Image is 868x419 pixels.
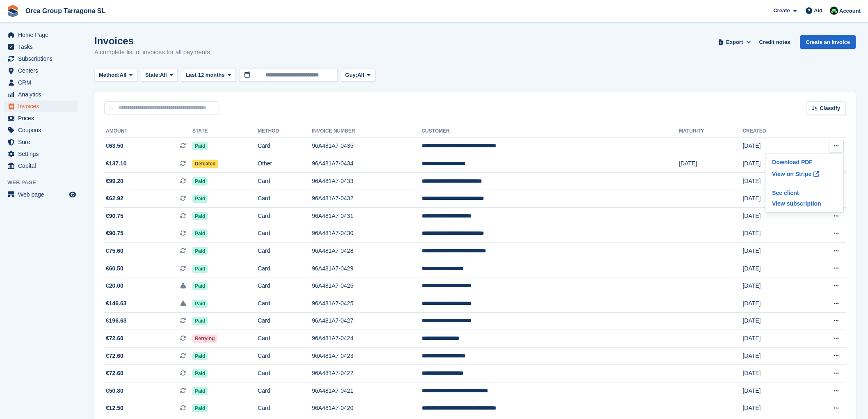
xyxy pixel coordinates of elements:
[312,195,353,201] font: 96A481A7-0432
[195,231,205,236] font: Paid
[773,7,790,14] font: Create
[839,8,861,14] font: Account
[99,72,120,78] font: Method:
[806,39,850,45] font: Create an invoice
[312,142,353,149] font: 96A481A7-0435
[18,103,39,110] font: Invoices
[120,72,127,78] font: All
[94,35,134,46] font: Invoices
[4,136,78,148] a: menu
[195,318,205,324] font: Paid
[94,69,137,82] button: Method: All
[4,112,78,124] a: menu
[814,7,822,14] font: Aid
[18,55,53,62] font: Subscriptions
[195,405,205,411] font: Paid
[258,282,270,289] font: Card
[106,247,123,254] font: €75.60
[18,67,38,74] font: Centers
[258,335,270,341] font: Card
[160,72,167,78] font: All
[312,300,353,307] font: 96A481A7-0425
[4,89,78,100] a: menu
[312,335,353,341] font: 96A481A7-0424
[312,353,353,359] font: 96A481A7-0423
[258,128,279,134] font: Method
[258,142,270,149] font: Card
[106,142,123,149] font: €63.50
[312,282,353,289] font: 96A481A7-0426
[357,72,364,78] font: All
[772,171,811,177] font: View on Stripe
[106,387,123,394] font: €50.80
[4,77,78,88] a: menu
[18,79,31,86] font: CRM
[141,69,178,82] button: State: All
[742,353,761,359] font: [DATE]
[258,178,270,184] font: Card
[18,163,36,169] font: Capital
[18,139,30,145] font: Sure
[800,35,856,49] a: Create an invoice
[195,301,205,307] font: Paid
[106,317,127,324] font: €196.63
[195,161,216,167] font: Defeated
[742,247,761,254] font: [DATE]
[679,160,697,167] font: [DATE]
[742,213,761,219] font: [DATE]
[820,105,840,111] font: Classify
[94,48,210,55] font: A complete list of invoices for all payments
[258,230,270,236] font: Card
[22,4,109,18] a: Orca Group Tarragona SL
[195,283,205,289] font: Paid
[742,387,761,394] font: [DATE]
[742,195,761,201] font: [DATE]
[4,189,78,200] a: menu
[742,142,761,149] font: [DATE]
[4,124,78,136] a: menu
[312,317,353,324] font: 96A481A7-0427
[106,178,123,184] font: €99.20
[258,317,270,324] font: Card
[312,370,353,376] font: 96A481A7-0422
[145,72,160,78] font: State:
[742,370,761,376] font: [DATE]
[726,39,743,45] font: Export
[4,41,78,53] a: menu
[18,115,34,121] font: Prices
[769,198,840,209] a: View subscription
[312,387,353,394] font: 96A481A7-0421
[769,188,840,198] a: See client
[312,178,353,184] font: 96A481A7-0433
[258,370,270,376] font: Card
[756,35,794,49] a: Credit notes
[717,35,753,49] button: Export
[742,230,761,236] font: [DATE]
[422,128,450,134] font: Customer
[742,335,761,341] font: [DATE]
[742,300,761,307] font: [DATE]
[68,190,78,199] a: Store Preview
[106,282,123,289] font: €20.00
[106,353,123,359] font: €72.60
[4,160,78,172] a: menu
[679,128,704,134] font: Maturity
[192,128,208,134] font: State
[4,65,78,76] a: menu
[106,335,123,341] font: €72.60
[742,265,761,272] font: [DATE]
[769,157,840,167] a: Download PDF
[258,300,270,307] font: Card
[312,160,353,167] font: 96A481A7-0434
[195,336,215,341] font: Retrying
[106,128,128,134] font: Amount
[18,127,41,133] font: Coupons
[106,300,127,307] font: €146.63
[772,159,813,165] font: Download PDF
[258,387,270,394] font: Card
[18,151,39,157] font: Settings
[759,39,790,45] font: Credit notes
[195,266,205,272] font: Paid
[742,282,761,289] font: [DATE]
[4,29,78,41] a: menu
